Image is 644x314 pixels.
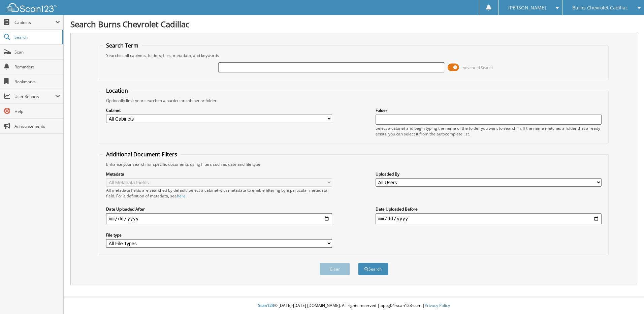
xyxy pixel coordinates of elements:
[14,34,59,40] span: Search
[103,161,605,167] div: Enhance your search for specific documents using filters such as date and file type.
[106,187,332,199] div: All metadata fields are searched by default. Select a cabinet with metadata to enable filtering b...
[508,6,546,10] span: [PERSON_NAME]
[572,6,628,10] span: Burns Chevrolet Cadillac
[376,171,602,177] label: Uploaded By
[376,213,602,224] input: end
[64,297,644,314] div: © [DATE]-[DATE] [DOMAIN_NAME]. All rights reserved | appg04-scan123-com |
[103,98,605,103] div: Optionally limit your search to a particular cabinet or folder
[14,94,55,99] span: User Reports
[106,107,332,113] label: Cabinet
[103,53,605,58] div: Searches all cabinets, folders, files, metadata, and keywords
[103,42,142,49] legend: Search Term
[14,123,60,129] span: Announcements
[177,193,186,199] a: here
[14,108,60,114] span: Help
[376,125,602,137] div: Select a cabinet and begin typing the name of the folder you want to search in. If the name match...
[106,232,332,238] label: File type
[358,263,388,275] button: Search
[14,49,60,55] span: Scan
[70,19,637,30] h1: Search Burns Chevrolet Cadillac
[425,303,450,308] a: Privacy Policy
[106,171,332,177] label: Metadata
[106,206,332,212] label: Date Uploaded After
[14,20,55,25] span: Cabinets
[14,79,60,85] span: Bookmarks
[258,303,274,308] span: Scan123
[463,65,493,70] span: Advanced Search
[7,3,57,12] img: scan123-logo-white.svg
[106,213,332,224] input: start
[103,87,131,94] legend: Location
[376,107,602,113] label: Folder
[376,206,602,212] label: Date Uploaded Before
[103,151,181,158] legend: Additional Document Filters
[14,64,60,70] span: Reminders
[320,263,350,275] button: Clear
[610,282,644,314] iframe: Chat Widget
